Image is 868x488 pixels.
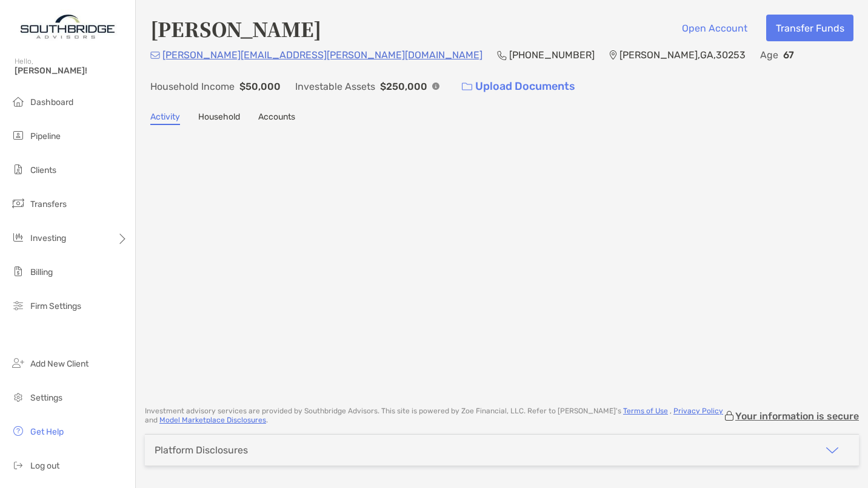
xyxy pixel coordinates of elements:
p: Investment advisory services are provided by Southbridge Advisors . This site is powered by Zoe F... [145,407,723,425]
a: Terms of Use [623,407,668,415]
p: $250,000 [380,79,427,94]
img: Phone Icon [497,50,507,60]
p: Your information is secure [735,410,859,422]
img: firm-settings icon [11,298,25,313]
span: Get Help [30,427,64,437]
img: Zoe Logo [15,5,121,49]
img: get-help icon [11,424,25,438]
img: pipeline icon [11,128,25,143]
span: Investing [30,233,66,243]
p: 67 [783,47,794,63]
span: Log out [30,461,59,471]
img: dashboard icon [11,94,25,109]
button: Transfer Funds [766,15,853,41]
img: button icon [462,83,472,91]
img: settings icon [11,390,25,404]
img: clients icon [11,162,25,177]
p: $50,000 [239,79,281,94]
a: Accounts [258,112,295,125]
a: Activity [150,112,180,125]
a: Privacy Policy [673,407,723,415]
a: Household [198,112,240,125]
a: Model Marketplace Disclosures [159,416,266,424]
p: [PERSON_NAME] , GA , 30253 [619,47,746,63]
span: Add New Client [30,359,88,369]
span: Transfers [30,199,67,209]
img: billing icon [11,264,25,279]
span: Firm Settings [30,301,81,311]
div: Platform Disclosures [155,444,248,456]
img: investing icon [11,230,25,245]
img: Location Icon [609,50,617,60]
p: [PHONE_NUMBER] [509,47,595,63]
a: Upload Documents [454,73,583,100]
span: Clients [30,165,56,175]
p: Investable Assets [295,79,375,94]
span: [PERSON_NAME]! [15,66,128,76]
span: Settings [30,393,62,403]
img: transfers icon [11,196,25,211]
img: logout icon [11,458,25,472]
span: Billing [30,267,53,277]
img: add_new_client icon [11,356,25,370]
span: Dashboard [30,97,73,107]
img: Email Icon [150,52,160,59]
p: [PERSON_NAME][EMAIL_ADDRESS][PERSON_NAME][DOMAIN_NAME] [162,47,482,63]
button: Open Account [672,15,756,41]
img: icon arrow [825,443,840,458]
h4: [PERSON_NAME] [150,15,321,42]
img: Info Icon [432,83,439,90]
p: Age [760,47,778,63]
p: Household Income [150,79,235,94]
span: Pipeline [30,131,61,141]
